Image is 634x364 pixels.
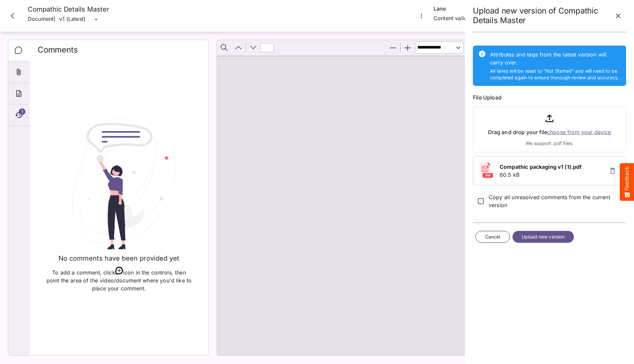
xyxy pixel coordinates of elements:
[500,171,602,179] p: 60.5 kB
[473,94,626,101] label: File Upload
[53,15,55,23] span: |
[46,267,193,292] p: To add a comment, click icon in the controls, then point the area of the video/document where you...
[490,51,621,66] p: Attributes and tags from the latest version will carry over.
[60,117,178,251] img: No threads
[8,104,29,126] div: Timeline
[512,231,574,243] button: Upload new version
[500,164,582,170] b: Compathic packaging v1 (1).pdf
[8,61,29,83] div: Attachments
[217,41,231,55] button: Find in Document
[28,14,53,25] p: Document
[485,233,500,241] span: Cancel
[489,193,626,209] p: Copy all unresolved comments from the current version
[8,40,30,61] div: Comments
[478,162,494,178] img: pdf.svg
[246,41,260,55] button: Next Page
[8,83,29,104] div: About
[417,12,426,20] button: More options for Compathic Details Master
[490,68,621,81] p: All lanes will be reset to "Not Started" and will need to be completed again to ensure thorough r...
[115,267,123,274] img: new-thread.svg
[401,41,415,55] button: Zoom In
[58,254,179,263] h4: No comments have been provided yet
[3,6,22,26] button: Close card
[434,13,492,24] div: Content validation
[475,231,510,243] button: Cancel
[59,15,92,24] div: v1 (Latest)
[473,6,610,25] h2: Upload new version of Compathic Details Master
[28,5,109,14] h4: Compathic Details Master
[19,108,25,115] span: 1
[500,163,602,171] a: Compathic packaging v1 (1).pdf
[522,233,565,241] span: Upload new version
[620,163,634,201] button: Feedback
[386,41,400,55] button: Zoom Out
[231,41,245,55] button: Previous Page
[38,45,200,59] h2: Comments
